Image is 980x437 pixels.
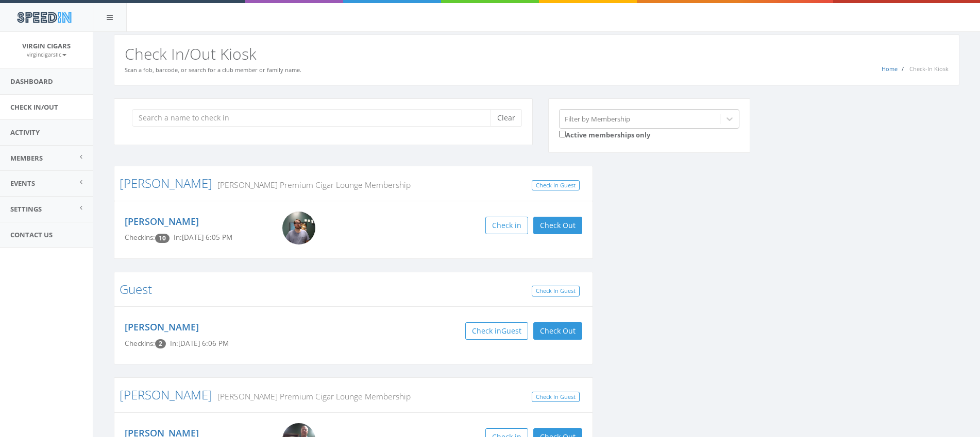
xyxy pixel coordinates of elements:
small: virgincigarsllc [27,51,66,58]
span: Guest [501,326,521,336]
span: Checkins: [125,233,155,242]
a: Guest [120,281,152,298]
img: Grant_Cunningham.png [282,212,315,244]
span: Contact Us [10,230,53,239]
span: Checkin count [155,339,166,348]
small: Scan a fob, barcode, or search for a club member or family name. [125,66,301,74]
div: Filter by Membership [565,114,630,124]
a: virgincigarsllc [27,49,66,59]
button: Check Out [533,322,582,340]
a: Check In Guest [532,180,580,191]
span: Check-In Kiosk [909,65,949,73]
span: Events [10,179,35,188]
span: Virgin Cigars [22,41,71,50]
a: Home [882,65,898,73]
small: [PERSON_NAME] Premium Cigar Lounge Membership [212,391,411,402]
button: Clear [491,109,522,127]
input: Search a name to check in [132,109,498,127]
span: Members [10,153,43,163]
img: speedin_logo.png [12,8,76,27]
small: [PERSON_NAME] Premium Cigar Lounge Membership [212,179,411,190]
span: Checkins: [125,339,155,348]
button: Check Out [533,217,582,234]
a: [PERSON_NAME] [125,321,199,333]
a: [PERSON_NAME] [120,174,212,191]
span: In: [DATE] 6:05 PM [174,233,232,242]
span: In: [DATE] 6:06 PM [170,339,229,348]
a: [PERSON_NAME] [120,386,212,403]
h2: Check In/Out Kiosk [125,45,949,62]
a: Check In Guest [532,286,580,296]
span: Settings [10,204,42,214]
span: Checkin count [155,234,170,243]
button: Check in [485,217,528,234]
button: Check inGuest [465,322,528,340]
a: [PERSON_NAME] [125,215,199,228]
label: Active memberships only [559,129,650,140]
a: Check In Guest [532,392,580,403]
input: Active memberships only [559,131,566,137]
